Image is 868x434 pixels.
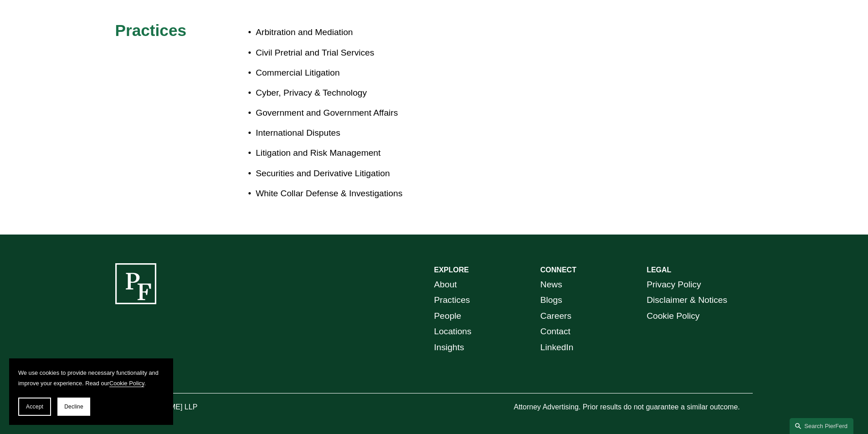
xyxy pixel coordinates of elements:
[64,403,83,410] span: Decline
[647,277,701,293] a: Privacy Policy
[434,308,462,324] a: People
[514,401,753,414] p: Attorney Advertising. Prior results do not guarantee a similar outcome.
[115,401,248,414] p: © [PERSON_NAME] LLP
[256,25,434,41] p: Arbitration and Mediation
[540,340,574,356] a: LinkedIn
[256,125,434,141] p: International Disputes
[790,418,853,434] a: Search this site
[57,398,90,416] button: Decline
[18,398,51,416] button: Accept
[18,368,164,388] p: We use cookies to provide necessary functionality and improve your experience. Read our .
[540,277,562,293] a: News
[647,266,671,274] strong: LEGAL
[256,85,434,101] p: Cyber, Privacy & Technology
[540,308,571,324] a: Careers
[434,292,470,308] a: Practices
[540,324,570,340] a: Contact
[256,145,434,161] p: Litigation and Risk Management
[109,380,144,387] a: Cookie Policy
[256,65,434,81] p: Commercial Litigation
[647,308,699,324] a: Cookie Policy
[434,277,457,293] a: About
[434,340,464,356] a: Insights
[256,166,434,182] p: Securities and Derivative Litigation
[540,292,562,308] a: Blogs
[9,358,173,425] section: Cookie banner
[540,266,576,274] strong: CONNECT
[256,186,434,202] p: White Collar Defense & Investigations
[434,266,469,274] strong: EXPLORE
[647,292,727,308] a: Disclaimer & Notices
[26,403,43,410] span: Accept
[115,21,187,39] span: Practices
[256,45,434,61] p: Civil Pretrial and Trial Services
[256,105,434,121] p: Government and Government Affairs
[434,324,472,340] a: Locations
